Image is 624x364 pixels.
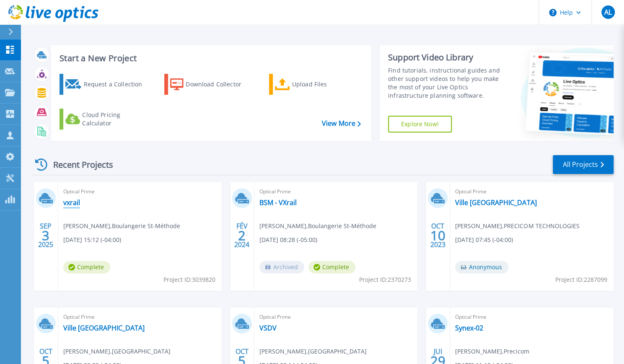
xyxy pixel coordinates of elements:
[430,220,446,251] div: OCT 2023
[63,187,217,196] span: Optical Prime
[259,324,277,332] a: VSDV
[259,221,376,231] span: [PERSON_NAME] , Boulangerie St-Méthode
[604,9,611,16] span: AL
[60,54,360,63] h3: Start a New Project
[60,74,153,95] a: Request a Collection
[63,261,110,273] span: Complete
[259,235,317,244] span: [DATE] 08:28 (-05:00)
[359,275,411,284] span: Project ID: 2370273
[186,76,253,93] div: Download Collector
[259,261,304,273] span: Archived
[455,347,529,356] span: [PERSON_NAME] , Precicom
[259,198,297,207] a: BSM - VXrail
[63,221,180,231] span: [PERSON_NAME] , Boulangerie St-Méthode
[63,312,217,322] span: Optical Prime
[83,76,150,93] div: Request a Collection
[63,235,121,244] span: [DATE] 15:12 (-04:00)
[63,347,171,356] span: [PERSON_NAME] , [GEOGRAPHIC_DATA]
[455,324,483,332] a: Synex-02
[455,235,513,244] span: [DATE] 07:45 (-04:00)
[259,312,413,322] span: Optical Prime
[238,232,246,239] span: 2
[555,275,607,284] span: Project ID: 2287099
[388,116,452,133] a: Explore Now!
[32,154,124,175] div: Recent Projects
[322,120,361,127] a: View More
[60,109,153,130] a: Cloud Pricing Calculator
[42,232,49,239] span: 3
[38,220,54,251] div: SEP 2025
[269,74,362,95] a: Upload Files
[234,220,250,251] div: FÉV 2024
[455,221,579,231] span: [PERSON_NAME] , PRECICOM TECHNOLOGIES
[63,198,80,207] a: vxrail
[388,66,505,100] div: Find tutorials, instructional guides and other support videos to help you make the most of your L...
[259,187,413,196] span: Optical Prime
[455,261,508,273] span: Anonymous
[259,347,367,356] span: [PERSON_NAME] , [GEOGRAPHIC_DATA]
[455,198,536,207] a: Ville [GEOGRAPHIC_DATA]
[63,324,145,332] a: Ville [GEOGRAPHIC_DATA]
[292,76,359,93] div: Upload Files
[82,111,149,127] div: Cloud Pricing Calculator
[308,261,355,273] span: Complete
[455,187,608,196] span: Optical Prime
[163,275,215,284] span: Project ID: 3039820
[455,312,608,322] span: Optical Prime
[430,232,445,239] span: 10
[388,52,505,63] div: Support Video Library
[553,155,614,174] a: All Projects
[164,74,258,95] a: Download Collector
